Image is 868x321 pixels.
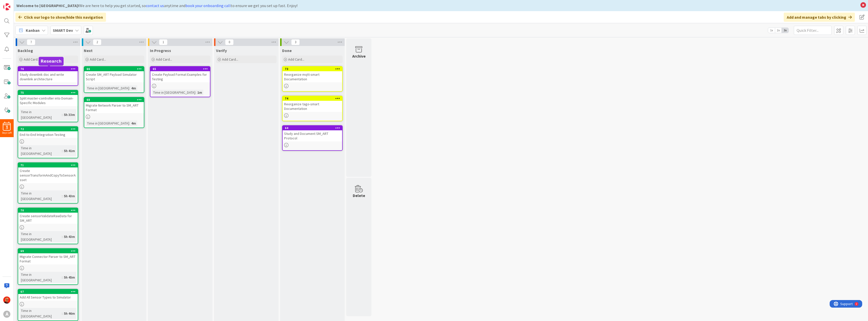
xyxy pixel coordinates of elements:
span: : [62,193,63,199]
div: 65Create Payload Format Examples for Testing [150,67,210,82]
div: 67Add All Sensor Types to Simulator [18,289,78,301]
div: Delete [353,192,365,199]
span: 7 [27,39,35,45]
b: SMART Dev [53,28,73,33]
div: Archive [352,53,366,59]
span: Backlog [18,48,33,53]
div: 5h 43m [63,193,76,199]
span: 2 [93,39,101,45]
div: 67 [20,290,78,293]
div: 66Create SM_ART Payload Simulator Script [84,67,144,82]
img: Visit kanbanzone.com [3,3,10,10]
div: 69Migrate Connector Parser to SM_ART Format [18,249,78,264]
span: 3 [6,126,8,129]
div: Time in [GEOGRAPHIC_DATA] [20,231,62,242]
div: 72 [18,127,78,131]
h5: Research [41,59,62,64]
a: 72End-to-End Integration TestingTime in [GEOGRAPHIC_DATA]:5h 41m [18,126,78,158]
div: 76 [18,67,78,71]
div: Create sensorValidateRawData for SM_ART [18,213,78,224]
div: Migrate Connector Parser to SM_ART Format [18,253,78,264]
div: 76Study downlink doc and write downlink architecture [18,67,78,82]
div: 74 [285,97,342,100]
div: 66 [84,67,144,71]
span: Add Card... [288,57,304,62]
div: 74 [283,96,342,101]
div: 69 [18,249,78,253]
div: 71 [20,163,78,167]
div: Reorganize mqtt-smart Documentation [283,71,342,82]
div: 4m [130,85,137,91]
div: 68Migrate Network Parser to SM_ART Format [84,97,144,113]
div: Time in [GEOGRAPHIC_DATA] [20,109,62,120]
span: Verify [216,48,227,53]
div: 64 [283,126,342,130]
span: Add Card... [222,57,238,62]
div: 73 [285,67,342,71]
a: 75Split master-controller into Domain-Specific ModulesTime in [GEOGRAPHIC_DATA]:5h 33m [18,90,78,122]
div: 69 [20,249,78,253]
img: CP [3,297,10,304]
span: : [62,311,63,316]
div: 76 [20,67,78,71]
span: 1 [159,39,168,45]
div: Study and Document SM_ART Protocol [283,130,342,141]
span: Kanban [26,27,40,33]
div: Time in [GEOGRAPHIC_DATA] [20,190,62,202]
div: 5h 45m [63,275,76,280]
div: We are here to help you get started, so anytime and to ensure we get you set up fast. Enjoy! [16,3,858,9]
div: Time in [GEOGRAPHIC_DATA] [20,145,62,156]
div: Create Payload Format Examples for Testing [150,71,210,82]
a: 73Reorganize mqtt-smart Documentation [282,66,343,92]
div: 72 [20,127,78,131]
div: Time in [GEOGRAPHIC_DATA] [152,90,195,95]
a: 64Study and Document SM_ART Protocol [282,125,343,151]
span: 1x [768,28,775,33]
input: Quick Filter... [794,26,832,35]
div: 70 [20,209,78,212]
div: 71 [18,163,78,167]
a: 67Add All Sensor Types to SimulatorTime in [GEOGRAPHIC_DATA]:5h 46m [18,289,78,321]
div: Split master-controller into Domain-Specific Modules [18,95,78,106]
div: 5h 33m [63,112,76,117]
div: 64Study and Document SM_ART Protocol [283,126,342,141]
div: 65 [150,67,210,71]
span: 3x [782,28,789,33]
div: 5h 43m [63,234,76,239]
span: : [62,275,63,280]
span: Support [11,1,23,7]
span: : [62,112,63,117]
div: 5h 46m [63,311,76,316]
span: 0 [225,39,234,45]
div: 68 [84,97,144,102]
a: 68Migrate Network Parser to SM_ART FormatTime in [GEOGRAPHIC_DATA]:4m [84,97,144,128]
div: Create sensorTransformAndCopyToSensorAsset [18,167,78,183]
a: 74Reorganize tago-smart Documentation [282,96,343,121]
a: 71Create sensorTransformAndCopyToSensorAssetTime in [GEOGRAPHIC_DATA]:5h 43m [18,162,78,204]
div: 73Reorganize mqtt-smart Documentation [283,67,342,82]
span: 2x [775,28,782,33]
div: 65 [153,67,210,71]
div: 66 [87,67,144,71]
div: Time in [GEOGRAPHIC_DATA] [20,308,62,319]
div: 75 [20,91,78,94]
a: 69Migrate Connector Parser to SM_ART FormatTime in [GEOGRAPHIC_DATA]:5h 45m [18,248,78,285]
span: : [195,90,196,95]
div: Time in [GEOGRAPHIC_DATA] [86,120,129,126]
span: Done [282,48,292,53]
span: Add Card... [156,57,172,62]
div: Click our logo to show/hide this navigation [15,13,106,22]
a: book your onboarding call [185,3,231,8]
b: Welcome to [GEOGRAPHIC_DATA]! [16,3,79,8]
div: 72End-to-End Integration Testing [18,127,78,138]
div: Study downlink doc and write downlink architecture [18,71,78,82]
div: Create SM_ART Payload Simulator Script [84,71,144,82]
div: 75Split master-controller into Domain-Specific Modules [18,90,78,106]
span: : [62,148,63,154]
a: contact us [146,3,164,8]
div: 4m [130,120,137,126]
div: Add and manage tabs by clicking [784,13,855,22]
a: 66Create SM_ART Payload Simulator ScriptTime in [GEOGRAPHIC_DATA]:4m [84,66,144,93]
span: Next [84,48,93,53]
div: 74Reorganize tago-smart Documentation [283,96,342,112]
